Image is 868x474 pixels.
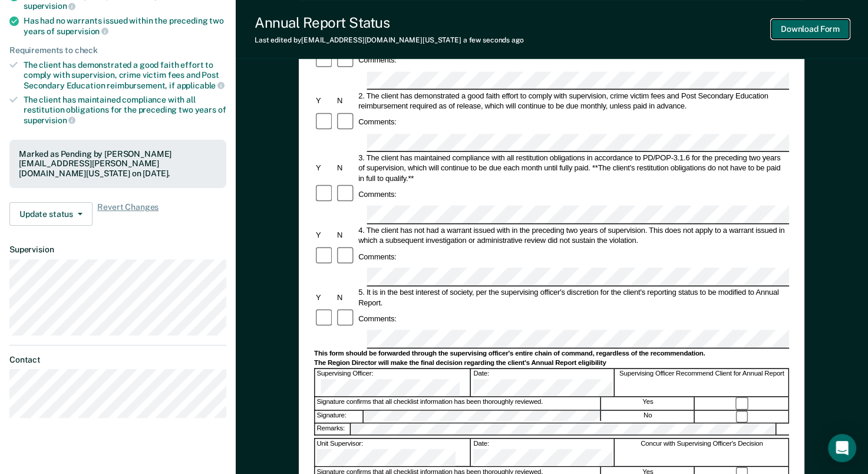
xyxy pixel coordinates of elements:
div: Comments: [357,252,398,262]
div: Comments: [357,117,398,127]
div: N [335,292,357,302]
div: 3. The client has maintained compliance with all restitution obligations in accordance to PD/POP-... [357,153,790,183]
div: Yes [602,397,695,410]
div: Date: [472,439,615,466]
div: The client has maintained compliance with all restitution obligations for the preceding two years of [24,95,226,125]
div: Date: [472,369,615,396]
span: a few seconds ago [463,36,524,44]
span: applicable [177,81,225,90]
dt: Contact [9,355,226,365]
span: Revert Changes [97,202,159,226]
div: N [335,230,357,240]
div: Concur with Supervising Officer's Decision [615,439,789,466]
div: Requirements to check [9,45,226,55]
div: N [335,96,357,106]
div: 5. It is in the best interest of society, per the supervising officer's discretion for the client... [357,287,790,308]
div: Comments: [357,314,398,324]
div: No [602,411,695,423]
div: Y [314,292,335,302]
div: Last edited by [EMAIL_ADDRESS][DOMAIN_NAME][US_STATE] [255,36,524,44]
div: Supervising Officer: [315,369,471,396]
div: Unit Supervisor: [315,439,471,466]
span: supervision [24,116,75,125]
div: N [335,163,357,173]
div: Remarks: [315,424,351,434]
div: Y [314,96,335,106]
div: Y [314,163,335,173]
div: Marked as Pending by [PERSON_NAME][EMAIL_ADDRESS][PERSON_NAME][DOMAIN_NAME][US_STATE] on [DATE]. [19,149,217,179]
div: Open Intercom Messenger [828,434,856,462]
div: 2. The client has demonstrated a good faith effort to comply with supervision, crime victim fees ... [357,91,790,111]
span: supervision [24,1,75,11]
div: Y [314,230,335,240]
div: Comments: [357,189,398,199]
button: Update status [9,202,93,226]
button: Download Form [771,19,849,39]
div: This form should be forwarded through the supervising officer's entire chain of command, regardle... [314,349,789,358]
div: Supervising Officer Recommend Client for Annual Report [615,369,789,396]
div: The client has demonstrated a good faith effort to comply with supervision, crime victim fees and... [24,60,226,90]
div: 4. The client has not had a warrant issued with in the preceding two years of supervision. This d... [357,225,790,245]
div: Annual Report Status [255,14,524,31]
span: supervision [57,27,108,36]
div: Signature: [315,411,364,423]
div: Signature confirms that all checklist information has been thoroughly reviewed. [315,397,601,410]
div: The Region Director will make the final decision regarding the client's Annual Report eligibility [314,358,789,367]
div: Comments: [357,55,398,65]
div: Has had no warrants issued within the preceding two years of [24,16,226,36]
dt: Supervision [9,245,226,255]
